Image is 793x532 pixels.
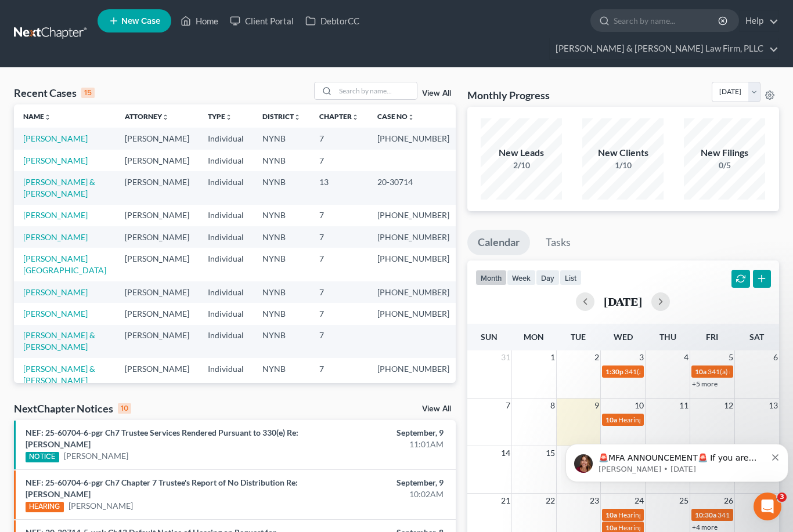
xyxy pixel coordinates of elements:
[187,380,196,389] button: Gif picker
[545,494,556,508] span: 22
[310,358,368,391] td: 7
[116,150,199,171] td: [PERSON_NAME]
[695,511,716,519] span: 10:30a
[121,17,160,26] span: New Case
[116,358,199,391] td: [PERSON_NAME]
[199,128,253,149] td: Individual
[10,371,222,399] textarea: Message…
[253,205,310,226] td: NYNB
[312,488,444,500] div: 10:02AM
[618,511,709,519] span: Hearing for [PERSON_NAME]
[310,205,368,226] td: 7
[310,325,368,358] td: 7
[777,493,787,502] span: 3
[300,10,365,31] a: DebtorCC
[310,248,368,281] td: 7
[312,477,444,488] div: September, 9
[481,160,562,171] div: 2/10
[199,303,253,324] td: Individual
[504,399,511,412] span: 7
[253,226,310,248] td: NYNB
[536,270,560,285] button: day
[253,303,310,324] td: NYNB
[727,350,734,364] span: 5
[8,8,28,29] button: go back
[253,325,310,358] td: NYNB
[116,226,199,248] td: [PERSON_NAME]
[368,205,459,226] td: [PHONE_NUMBER]
[72,220,117,229] b: 2 minutes
[549,350,556,364] span: 1
[368,171,459,204] td: 20-30714
[294,114,301,121] i: unfold_more
[475,270,507,285] button: month
[23,254,106,275] a: [PERSON_NAME][GEOGRAPHIC_DATA]
[368,248,459,281] td: [PHONE_NUMBER]
[481,146,562,160] div: New Leads
[659,332,676,342] span: Thu
[23,210,88,220] a: [PERSON_NAME]
[199,281,253,303] td: Individual
[19,280,110,287] div: [PERSON_NAME] • [DATE]
[312,439,444,450] div: 11:01AM
[26,452,59,462] div: NOTICE
[593,350,600,364] span: 2
[638,350,645,364] span: 3
[204,8,225,29] button: Expand window
[550,38,778,59] a: [PERSON_NAME] & [PERSON_NAME] Law Firm, PLLC
[116,205,199,226] td: [PERSON_NAME]
[683,350,690,364] span: 4
[684,160,765,171] div: 0/5
[26,502,64,512] div: HEARING
[26,477,298,499] a: NEF: 25-60704-6-pgr Ch7 Chapter 7 Trustee's Report of No Distribution Re: [PERSON_NAME]
[9,110,223,303] div: Emma says…
[571,332,586,342] span: Tue
[582,146,664,160] div: New Clients
[19,117,167,138] b: 🚨 PACER Multi-Factor Authentication Now Required 🚨
[199,325,253,358] td: Individual
[253,358,310,391] td: NYNB
[535,230,581,255] a: Tasks
[162,114,169,121] i: unfold_more
[116,325,199,358] td: [PERSON_NAME]
[604,295,642,307] h2: [DATE]
[618,523,709,532] span: Hearing for [PERSON_NAME]
[206,380,215,389] button: Upload attachment
[9,110,190,277] div: 🚨 PACER Multi-Factor Authentication Now Required 🚨Starting [DATE], PACER requires Multi-Factor Au...
[116,248,199,281] td: [PERSON_NAME]
[524,332,544,342] span: Mon
[125,112,169,121] a: Attorneyunfold_more
[368,303,459,324] td: [PHONE_NUMBER]
[23,232,88,242] a: [PERSON_NAME]
[14,86,95,100] div: Recent Cases
[749,332,764,342] span: Sat
[116,303,199,324] td: [PERSON_NAME]
[64,450,128,462] a: [PERSON_NAME]
[310,226,368,248] td: 7
[224,10,300,31] a: Client Portal
[500,446,511,460] span: 14
[692,523,718,531] a: +4 more
[116,128,199,149] td: [PERSON_NAME]
[500,494,511,508] span: 21
[467,88,550,102] h3: Monthly Progress
[19,260,86,269] a: Learn More Here
[618,415,772,424] span: Hearing for [PERSON_NAME]. & [PERSON_NAME]
[199,358,253,391] td: Individual
[625,367,737,376] span: 341(a) meeting for [PERSON_NAME]
[684,146,765,160] div: New Filings
[183,8,204,29] button: Home
[23,155,88,165] a: [PERSON_NAME]
[368,281,459,303] td: [PHONE_NUMBER]
[23,177,95,198] a: [PERSON_NAME] & [PERSON_NAME]
[32,9,51,28] img: Profile image for Emma
[723,399,734,412] span: 12
[310,281,368,303] td: 7
[605,415,617,424] span: 10a
[310,150,368,171] td: 7
[772,350,779,364] span: 6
